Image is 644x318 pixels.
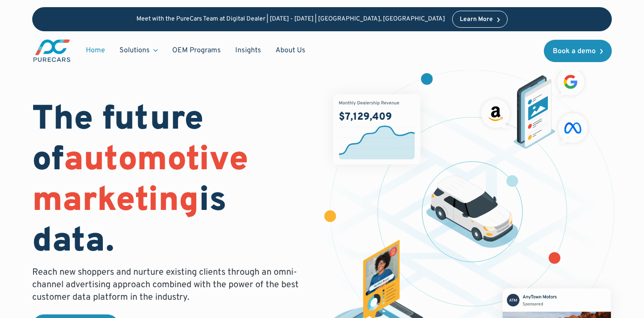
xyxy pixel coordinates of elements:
[477,64,592,149] img: ads on social media and advertising partners
[136,16,445,23] p: Meet with the PureCars Team at Digital Dealer | [DATE] - [DATE] | [GEOGRAPHIC_DATA], [GEOGRAPHIC_...
[333,94,421,164] img: chart showing monthly dealership revenue of $7m
[452,11,508,28] a: Learn More
[119,46,150,55] div: Solutions
[553,48,596,55] div: Book a demo
[228,42,268,59] a: Insights
[426,176,518,248] img: illustration of a vehicle
[460,17,493,23] div: Learn More
[268,42,313,59] a: About Us
[112,42,165,59] div: Solutions
[32,100,311,263] h1: The future of is data.
[544,40,612,62] a: Book a demo
[32,38,72,63] img: purecars logo
[32,266,304,304] p: Reach new shoppers and nurture existing clients through an omni-channel advertising approach comb...
[165,42,228,59] a: OEM Programs
[32,38,72,63] a: main
[32,139,248,223] span: automotive marketing
[79,42,112,59] a: Home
